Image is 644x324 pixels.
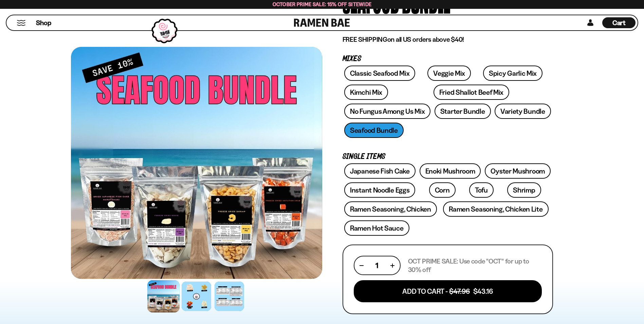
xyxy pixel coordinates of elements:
[343,35,387,43] strong: FREE SHIPPING
[344,220,409,236] a: Ramen Hot Sauce
[507,182,541,198] a: Shrimp
[495,104,551,119] a: Variety Bundle
[36,17,51,28] a: Shop
[343,35,553,44] p: on all US orders above $40!
[354,280,542,302] button: Add To Cart - $47.96 $43.16
[485,163,551,179] a: Oyster Mushroom
[420,163,481,179] a: Enoki Mushroom
[344,182,415,198] a: Instant Noodle Eggs
[469,182,494,198] a: Tofu
[343,56,553,62] p: Mixes
[427,66,471,81] a: Veggie Mix
[375,261,378,270] span: 1
[344,66,415,81] a: Classic Seafood Mix
[344,201,437,217] a: Ramen Seasoning, Chicken
[344,85,388,100] a: Kimchi Mix
[435,104,491,119] a: Starter Bundle
[429,182,456,198] a: Corn
[344,163,416,179] a: Japanese Fish Cake
[273,1,372,7] span: October Prime Sale: 15% off Sitewide
[483,66,542,81] a: Spicy Garlic Mix
[343,154,553,160] p: Single Items
[443,201,548,217] a: Ramen Seasoning, Chicken Lite
[344,104,430,119] a: No Fungus Among Us Mix
[602,15,636,30] div: Cart
[408,257,542,274] p: OCT PRIME SALE: Use code "OCT" for up to 30% off
[36,18,51,28] span: Shop
[17,20,26,26] button: Mobile Menu Trigger
[612,19,626,27] span: Cart
[434,85,509,100] a: Fried Shallot Beef Mix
